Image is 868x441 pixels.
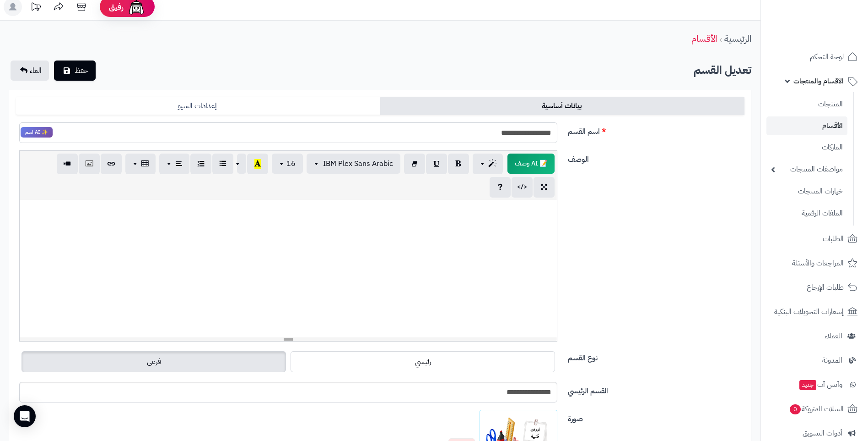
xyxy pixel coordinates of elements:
span: رئيسي [415,356,431,367]
span: جديد [799,380,816,390]
span: انقر لاستخدام رفيقك الذكي [507,154,555,174]
span: العملاء [825,330,842,342]
a: مواصفات المنتجات [766,160,847,179]
button: حفظ [54,61,96,81]
button: IBM Plex Sans Arabic [307,154,400,174]
label: صورة [564,410,748,424]
label: نوع القسم [564,349,748,364]
span: إشعارات التحويلات البنكية [774,305,844,318]
span: أدوات التسويق [803,427,842,440]
a: الماركات [766,138,847,157]
span: IBM Plex Sans Arabic [323,158,393,169]
span: الغاء [30,65,42,76]
div: Open Intercom Messenger [14,405,36,427]
span: رفيق [109,1,124,12]
a: المراجعات والأسئلة [766,252,863,274]
a: المنتجات [766,94,847,114]
a: الرئيسية [724,32,751,45]
label: اسم القسم [564,122,748,137]
a: إشعارات التحويلات البنكية [766,301,863,323]
button: 16 [272,154,303,174]
a: الملفات الرقمية [766,204,847,223]
a: المدونة [766,349,863,371]
a: العملاء [766,325,863,347]
a: الطلبات [766,228,863,250]
a: إعدادات السيو [16,97,380,115]
b: تعديل القسم [694,62,751,78]
span: 16 [286,158,296,169]
span: طلبات الإرجاع [807,281,844,294]
span: السلات المتروكة [789,402,844,415]
a: خيارات المنتجات [766,182,847,201]
a: السلات المتروكة0 [766,398,863,420]
span: المراجعات والأسئلة [792,257,844,270]
a: الغاء [11,61,49,81]
span: 0 [790,404,801,414]
span: فرعى [147,356,161,367]
span: الطلبات [823,232,844,245]
a: لوحة التحكم [766,46,863,68]
a: وآتس آبجديد [766,374,863,396]
a: الأقسام [691,32,717,45]
label: الوصف [564,150,748,165]
label: القسم الرئيسي [564,382,748,397]
span: انقر لاستخدام رفيقك الذكي [21,127,53,138]
span: المدونة [822,354,842,367]
a: طلبات الإرجاع [766,276,863,298]
span: حفظ [75,65,88,76]
span: وآتس آب [798,378,842,391]
span: الأقسام والمنتجات [793,75,844,88]
span: لوحة التحكم [810,50,844,63]
a: الأقسام [766,116,847,135]
a: بيانات أساسية [380,97,744,115]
